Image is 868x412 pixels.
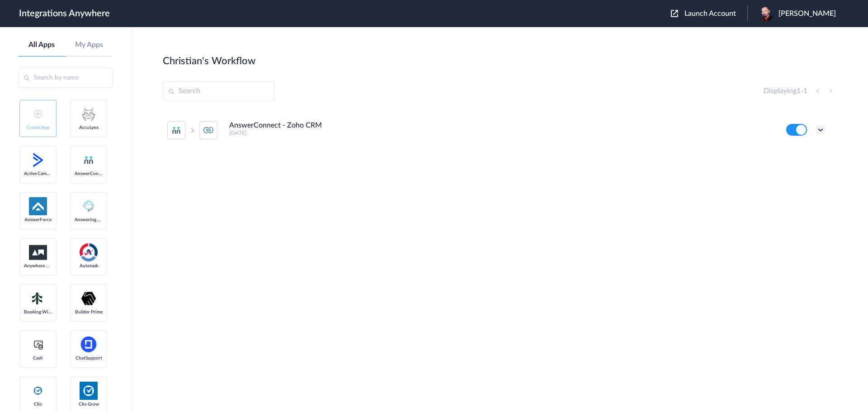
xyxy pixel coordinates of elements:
[764,87,807,95] h4: Displaying -
[18,68,113,88] input: Search by name
[163,81,275,101] input: Search
[163,55,255,67] h2: Christian's Workflow
[19,8,110,19] h1: Integrations Anywhere
[83,155,94,166] img: answerconnect-logo.svg
[29,197,47,215] img: af-app-logo.svg
[33,339,44,350] img: cash-logo.svg
[80,243,98,261] img: autotask.png
[24,125,52,130] span: Create App
[24,355,52,361] span: Cash
[29,290,47,307] img: Setmore_Logo.svg
[24,217,52,223] span: AnswerForce
[24,263,52,269] span: Anywhere Works
[778,9,836,18] span: [PERSON_NAME]
[797,87,801,95] span: 1
[75,171,103,176] span: AnswerConnect
[75,402,103,407] span: Clio Grow
[33,385,43,396] img: clio-logo.svg
[759,6,774,21] img: headshot.png
[34,110,42,118] img: add-icon.svg
[671,9,747,18] button: Launch Account
[18,41,66,49] a: All Apps
[75,217,103,223] span: Answering Service
[80,382,98,400] img: Clio.jpg
[80,197,98,215] img: Answering_service.png
[75,125,103,130] span: AccuLynx
[684,10,736,17] span: Launch Account
[75,309,103,315] span: Builder Prime
[803,87,807,95] span: 1
[75,263,103,269] span: Autotask
[24,171,52,176] span: Active Campaign
[671,10,678,17] img: launch-acct-icon.svg
[80,289,98,308] img: builder-prime-logo.svg
[229,121,322,130] h4: AnswerConnect - Zoho CRM
[75,355,103,361] span: ChatSupport
[66,41,113,49] a: My Apps
[24,402,52,407] span: Clio
[29,245,47,260] img: aww.png
[29,151,47,169] img: active-campaign-logo.svg
[80,105,98,123] img: acculynx-logo.svg
[80,336,98,354] img: chatsupport-icon.svg
[229,130,774,136] h5: [DATE]
[24,309,52,315] span: Booking Widget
